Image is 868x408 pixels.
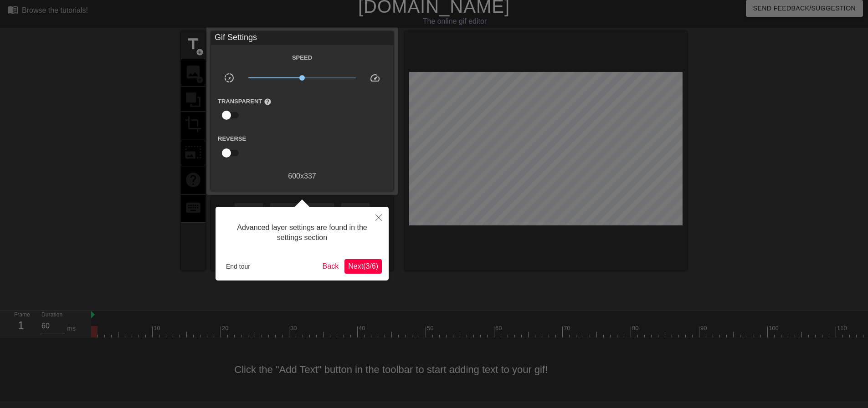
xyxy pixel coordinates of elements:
[222,260,254,273] button: End tour
[369,207,389,228] button: Close
[222,214,382,252] div: Advanced layer settings are found in the settings section
[319,259,343,274] button: Back
[348,262,378,270] span: Next ( 3 / 6 )
[344,259,382,274] button: Next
